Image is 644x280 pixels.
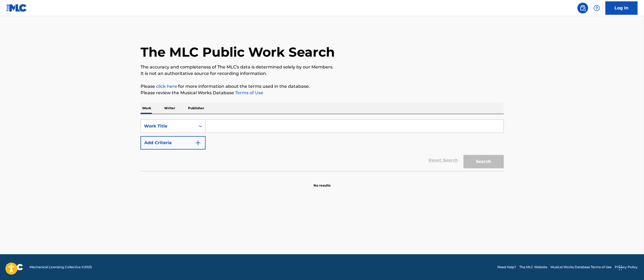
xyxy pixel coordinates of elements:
[163,103,177,114] p: Writer
[6,264,23,270] img: logo
[156,84,177,89] a: click here
[141,83,504,90] p: Please for more information about the terms used in the database.
[577,3,588,13] a: Public Search
[580,5,586,11] img: search
[30,265,92,270] span: Mechanical Licensing Collective © 2025
[141,136,206,150] button: Add Criteria
[141,90,504,96] p: Please review the Musical Works Database
[615,265,638,270] a: Privacy Policy
[605,1,638,15] a: Log In
[141,44,335,60] h1: The MLC Public Work Search
[186,103,206,114] p: Publisher
[519,265,547,270] a: The MLC Website
[141,64,504,70] p: The accuracy and completeness of The MLC's data is determined solely by our Members.
[617,254,644,280] iframe: Chat Widget
[497,265,516,270] a: Need Help?
[591,3,602,13] div: Help
[551,265,611,270] a: Musical Works Database Terms of Use
[141,119,504,171] form: Search Form
[144,123,192,129] div: Work Title
[141,103,153,114] p: Work
[593,5,600,11] img: help
[314,177,330,188] p: No results
[141,70,504,77] p: It is not an authoritative source for recording information.
[619,260,622,276] div: Drag
[234,90,263,95] a: Terms of Use
[195,140,201,146] img: 9d2ae6d4665cec9f34b9.svg
[6,4,27,12] img: MLC Logo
